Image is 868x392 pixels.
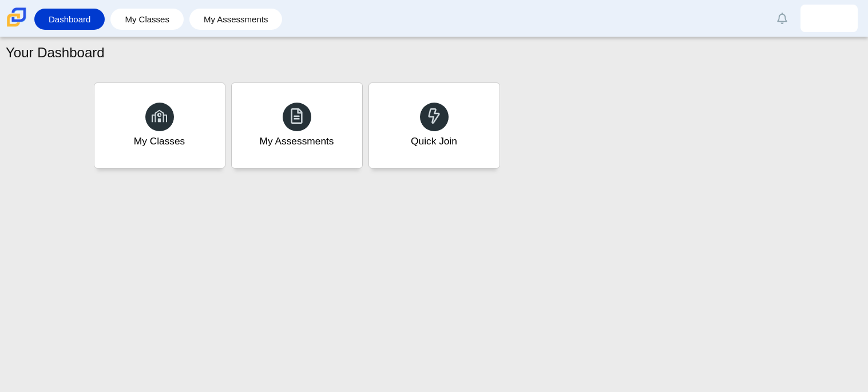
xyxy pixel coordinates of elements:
a: My Classes [94,83,225,168]
div: My Assessments [260,134,334,148]
a: cameron.russell.eC1Oc0 [800,5,858,32]
h1: Your Dashboard [6,43,105,62]
div: My Classes [134,134,185,148]
a: Alerts [770,6,795,31]
a: My Assessments [231,83,363,168]
a: My Classes [116,9,178,30]
div: Quick Join [411,134,457,148]
a: My Assessments [195,9,277,30]
a: Quick Join [368,83,500,168]
a: Carmen School of Science & Technology [5,21,29,31]
img: Carmen School of Science & Technology [5,5,29,29]
a: Dashboard [40,9,99,30]
img: cameron.russell.eC1Oc0 [820,9,838,28]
